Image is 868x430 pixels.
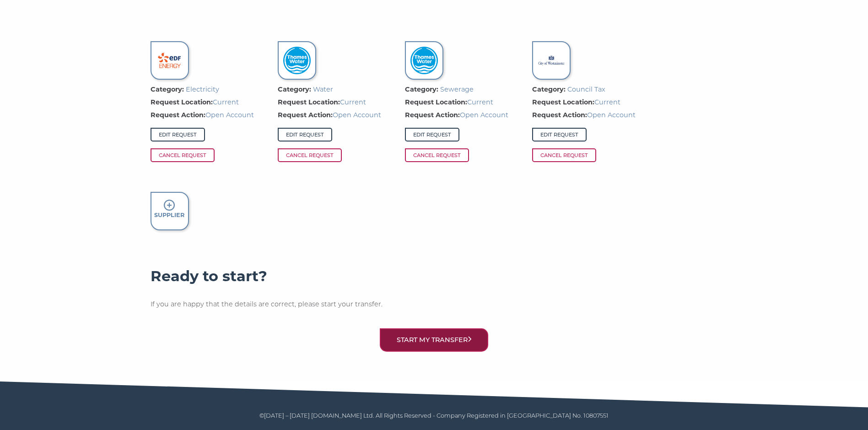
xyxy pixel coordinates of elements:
img: City of Westminster Council [538,47,565,74]
span: Open Account [587,111,636,119]
span: Cancel Request [151,148,215,162]
strong: Category: [532,85,566,93]
p: ©[DATE] – [DATE] [DOMAIN_NAME] Ltd. All Rights Reserved - Company Registered in [GEOGRAPHIC_DATA]... [144,411,725,421]
strong: Request Location: [151,98,213,106]
span: Cancel Request [405,148,469,162]
span: Current [467,98,493,106]
p: If you are happy that the details are correct, please start your transfer. [151,299,718,310]
span: Council Tax [567,85,605,93]
strong: Request Action: [532,111,587,119]
strong: Request Action: [278,111,333,119]
strong: Request Location: [405,98,467,106]
strong: Request Location: [532,98,594,106]
img: EDF Energy [156,47,183,74]
img: Thames Water [283,47,311,74]
strong: Supplier [154,212,184,218]
span: Cancel Request [278,148,342,162]
button: Start my transfer [380,328,489,352]
span: Water [313,85,333,93]
strong: Category: [278,85,311,93]
strong: Request Location: [278,98,340,106]
span: Open Account [333,111,381,119]
a: Edit Request [278,128,332,142]
span: Current [594,98,620,106]
a: Edit Request [405,128,459,142]
span: Sewerage [440,85,474,93]
span: Cancel Request [532,148,596,162]
span: Open Account [460,111,508,119]
strong: Category: [405,85,438,93]
a: Edit Request [532,128,587,142]
span: Open Account [205,111,254,119]
h4: Ready to start? [151,267,718,285]
strong: Request Action: [405,111,460,119]
a: Edit Request [151,128,205,142]
span: Current [213,98,239,106]
strong: Category: [151,85,184,93]
span: Current [340,98,366,106]
img: Thames Water [410,47,438,74]
strong: Request Action: [151,111,205,119]
span: Electricity [186,85,219,93]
